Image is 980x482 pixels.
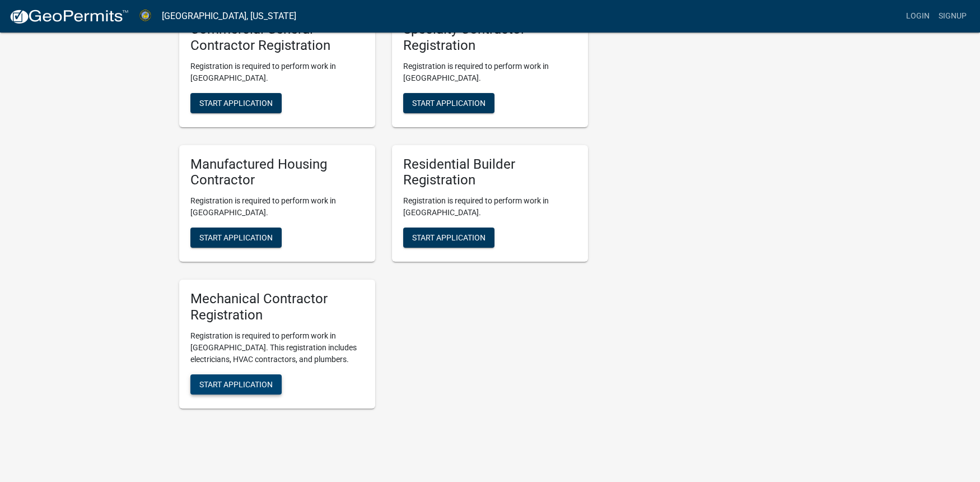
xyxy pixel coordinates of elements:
[412,98,486,107] span: Start Application
[190,291,364,323] h5: Mechanical Contractor Registration
[412,233,486,242] span: Start Application
[403,93,494,113] button: Start Application
[199,233,273,242] span: Start Application
[162,7,296,26] a: [GEOGRAPHIC_DATA], [US_STATE]
[199,98,273,107] span: Start Application
[902,6,934,27] a: Login
[190,228,282,248] button: Start Application
[138,8,153,24] img: Abbeville County, South Carolina
[190,61,364,84] p: Registration is required to perform work in [GEOGRAPHIC_DATA].
[403,195,577,219] p: Registration is required to perform work in [GEOGRAPHIC_DATA].
[190,330,364,365] p: Registration is required to perform work in [GEOGRAPHIC_DATA]. This registration includes electri...
[190,156,364,189] h5: Manufactured Housing Contractor
[190,195,364,219] p: Registration is required to perform work in [GEOGRAPHIC_DATA].
[403,156,577,189] h5: Residential Builder Registration
[190,93,282,113] button: Start Application
[199,379,273,388] span: Start Application
[403,61,577,84] p: Registration is required to perform work in [GEOGRAPHIC_DATA].
[190,21,364,54] h5: Commercial General Contractor Registration
[403,21,577,54] h5: Specialty Contractor Registration
[190,374,282,395] button: Start Application
[934,6,971,27] a: Signup
[403,228,494,248] button: Start Application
